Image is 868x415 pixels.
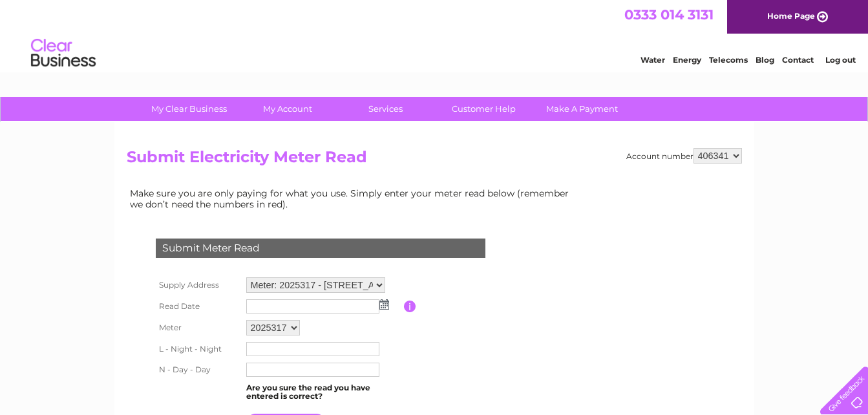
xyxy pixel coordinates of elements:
[624,6,714,23] a: 0333 014 3131
[756,55,774,65] a: Blog
[332,97,439,121] a: Services
[673,55,701,65] a: Energy
[136,97,242,121] a: My Clear Business
[153,296,243,317] th: Read Date
[626,148,742,164] div: Account number
[529,97,635,121] a: Make A Payment
[709,55,748,65] a: Telecoms
[234,97,341,121] a: My Account
[404,301,416,312] input: Information
[153,339,243,359] th: L - Night - Night
[243,380,404,405] td: Are you sure the read you have entered is correct?
[127,148,742,173] h2: Submit Electricity Meter Read
[129,7,740,63] div: Clear Business is a trading name of Verastar Limited (registered in [GEOGRAPHIC_DATA] No. 3667643...
[127,185,579,212] td: Make sure you are only paying for what you use. Simply enter your meter read below (remember we d...
[640,55,665,65] a: Water
[430,97,537,121] a: Customer Help
[153,359,243,380] th: N - Day - Day
[825,55,856,65] a: Log out
[156,239,485,258] div: Submit Meter Read
[153,317,243,339] th: Meter
[153,274,243,296] th: Supply Address
[30,34,96,73] img: logo.png
[782,55,814,65] a: Contact
[379,299,389,310] img: ...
